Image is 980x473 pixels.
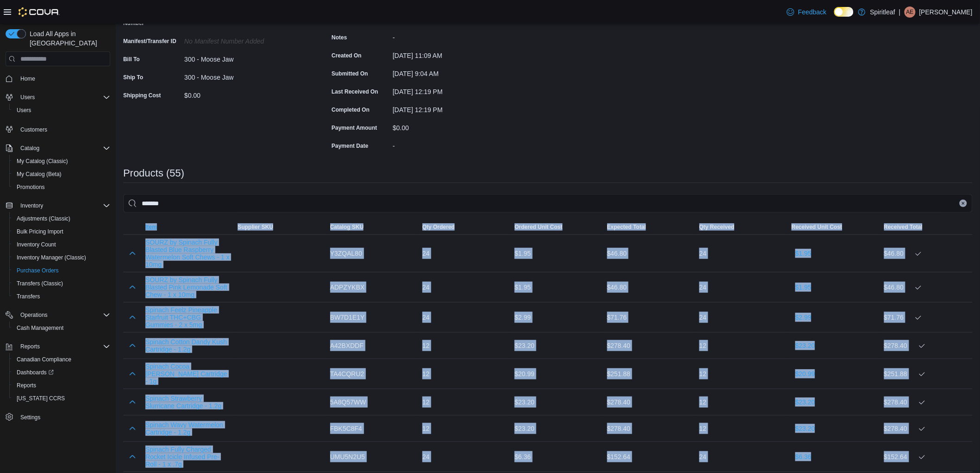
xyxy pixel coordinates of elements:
[9,225,114,238] button: Bulk Pricing Import
[17,309,51,321] button: Operations
[330,368,364,379] span: TA4CQRU2
[905,6,916,18] div: Andrew E
[419,448,511,466] div: 24
[330,340,364,351] span: A42BXDDF
[20,311,48,319] span: Operations
[795,397,815,407] span: $23.20
[13,105,35,116] a: Users
[2,142,114,155] button: Catalog
[393,84,517,95] div: [DATE] 12:19 PM
[870,6,895,18] p: Spiritleaf
[795,249,811,258] span: $1.95
[123,56,140,63] label: Bill To
[13,322,67,334] a: Cash Management
[330,312,365,323] span: BW7D1E1Y
[603,393,696,411] div: $278.40
[145,306,230,328] button: Spinach Feelz Pineapple Starfruit THC+CBG Gummies - 2 x 5mg
[17,143,43,154] button: Catalog
[9,168,114,181] button: My Catalog (Beta)
[9,238,114,251] button: Inventory Count
[792,223,842,231] span: Received Unit Cost
[515,223,562,231] span: Ordered Unit Cost
[696,448,788,466] div: 24
[884,397,969,408] div: $278.40
[603,220,696,234] button: Expected Total
[792,336,819,355] button: $23.20
[9,379,114,392] button: Reports
[795,313,811,322] span: $2.99
[17,280,63,287] span: Transfers (Classic)
[603,308,696,327] div: $71.76
[13,213,110,224] span: Adjustments (Classic)
[884,423,969,434] div: $278.40
[9,366,114,379] a: Dashboards
[184,88,308,99] div: $0.00
[419,278,511,296] div: 24
[884,312,969,323] div: $71.76
[603,244,696,263] div: $46.80
[123,92,161,99] label: Shipping Cost
[419,220,511,234] button: Qty Ordered
[332,70,368,77] label: Submitted On
[238,223,273,231] span: Supplier SKU
[699,223,735,231] span: Qty Received
[145,338,230,353] button: Spinach Cotton Dandy Kush Cartridge - 1.2g
[13,265,63,276] a: Purchase Orders
[9,353,114,366] button: Canadian Compliance
[17,124,51,135] a: Customers
[884,451,969,462] div: $152.64
[17,92,38,103] button: Users
[13,239,110,250] span: Inventory Count
[17,341,44,352] button: Reports
[17,382,36,389] span: Reports
[880,220,973,234] button: Received Total
[884,248,969,259] div: $46.80
[511,393,603,411] div: $23.20
[330,248,362,259] span: Y3ZQAL80
[330,423,362,434] span: FBK5C8F4
[13,393,110,404] span: Washington CCRS
[184,70,308,81] div: 300 - Moose Jaw
[17,254,86,261] span: Inventory Manager (Classic)
[511,365,603,383] div: $20.99
[9,290,114,303] button: Transfers
[17,107,31,114] span: Users
[792,393,819,411] button: $23.20
[696,336,788,355] div: 12
[13,213,74,224] a: Adjustments (Classic)
[603,365,696,383] div: $251.88
[13,252,90,263] a: Inventory Manager (Classic)
[332,88,378,95] label: Last Received On
[511,220,603,234] button: Ordered Unit Cost
[2,72,114,85] button: Home
[696,220,788,234] button: Qty Received
[13,252,110,263] span: Inventory Manager (Classic)
[603,336,696,355] div: $278.40
[17,324,63,332] span: Cash Management
[17,158,68,165] span: My Catalog (Classic)
[13,393,69,404] a: [US_STATE] CCRS
[899,6,901,18] p: |
[511,419,603,438] div: $23.20
[834,7,854,17] input: Dark Mode
[422,223,455,231] span: Qty Ordered
[330,397,366,408] span: 5A8Q57WW
[9,322,114,334] button: Cash Management
[145,446,230,468] button: Spinach Fully Charged Rocket Icicle Infused Pre-Roll - 1 x .7g
[17,228,63,235] span: Bulk Pricing Import
[17,215,70,222] span: Adjustments (Classic)
[17,92,110,103] span: Users
[13,105,110,116] span: Users
[330,223,364,231] span: Catalog SKU
[884,223,923,231] span: Received Total
[17,412,44,423] a: Settings
[13,239,60,250] a: Inventory Count
[17,309,110,321] span: Operations
[13,291,44,302] a: Transfers
[145,395,230,410] button: Spinach Strawberry Slurricane Cartridge - 1.2g
[332,52,362,59] label: Created On
[17,369,54,376] span: Dashboards
[145,276,230,298] button: SOURZ by Spinach Fully Blasted Pink Lemonade Soft Chew - 1 x 10mg
[9,264,114,277] button: Purchase Orders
